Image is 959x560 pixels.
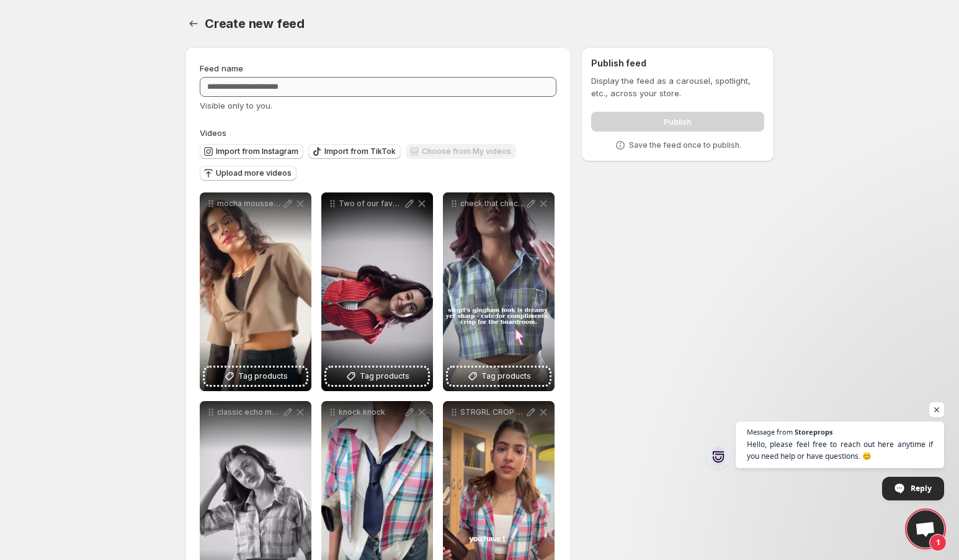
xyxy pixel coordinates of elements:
[339,407,403,417] p: knock knock
[185,15,202,32] button: Settings
[200,101,272,111] span: Visible only to you.
[216,168,292,178] span: Upload more videos
[460,199,525,209] p: check that checks every box shop gingham crop shirt now on strgrl
[907,510,944,548] div: Open chat
[200,63,243,73] span: Feed name
[200,144,303,159] button: Import from Instagram
[324,147,396,156] span: Import from TikTok
[795,428,832,435] span: Storeprops
[321,192,433,391] div: Two of our favs from the whole collection visit [GEOGRAPHIC_DATA]Tag products
[591,57,764,70] h2: Publish feed
[629,140,741,150] p: Save the feed once to publish.
[339,199,403,209] p: Two of our favs from the whole collection visit [GEOGRAPHIC_DATA]
[200,166,297,181] button: Upload more videos
[205,368,306,385] button: Tag products
[308,144,401,159] button: Import from TikTok
[217,199,282,209] p: mocha mousse in motion and fashion shop this years colour now on strgrl
[216,147,298,156] span: Import from Instagram
[911,477,932,499] span: Reply
[205,16,305,31] span: Create new feed
[200,128,226,138] span: Videos
[747,428,793,435] span: Message from
[747,438,933,462] span: Hello, please feel free to reach out here anytime if you need help or have questions. 😊
[591,75,764,99] p: Display the feed as a carousel, spotlight, etc., across your store.
[481,370,531,382] span: Tag products
[929,534,947,551] span: 1
[448,368,550,385] button: Tag products
[217,407,282,417] p: classic echo modern flex
[460,407,525,417] p: STRGRL CROP BLAZER
[326,368,428,385] button: Tag products
[238,370,288,382] span: Tag products
[443,192,555,391] div: check that checks every box shop gingham crop shirt now on strgrlTag products
[200,192,311,391] div: mocha mousse in motion and fashion shop this years colour now on strgrlTag products
[360,370,409,382] span: Tag products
